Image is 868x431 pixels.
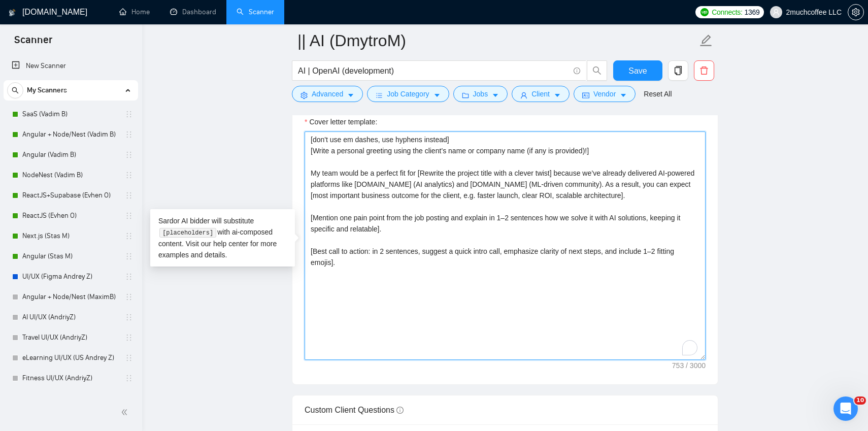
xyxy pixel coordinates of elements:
span: holder [125,191,133,200]
li: New Scanner [4,56,138,76]
span: Scanner [6,32,60,54]
span: holder [125,354,133,362]
span: holder [125,171,133,179]
span: holder [125,252,133,260]
button: settingAdvancedcaret-down [292,86,363,102]
a: Next.js (Stas M) [22,226,119,246]
a: setting [848,8,864,16]
button: delete [694,60,714,81]
button: userClientcaret-down [512,86,570,102]
a: Angular (Vadim B) [22,145,119,165]
code: [placeholders] [159,228,216,238]
a: searchScanner [237,8,274,16]
a: Angular (Maksym B) [22,388,119,409]
input: Search Freelance Jobs... [298,64,569,77]
button: barsJob Categorycaret-down [367,86,449,102]
span: caret-down [554,91,561,99]
a: New Scanner [12,56,130,76]
a: ReactJS+Supabase (Evhen O) [22,185,119,206]
a: Reset All [644,88,672,100]
a: UI/UX (Figma Andrey Z) [22,267,119,287]
a: homeHome [119,8,150,16]
button: search [7,82,23,98]
span: bars [376,91,383,99]
textarea: To enrich screen reader interactions, please activate Accessibility in Grammarly extension settings [305,131,706,360]
span: holder [125,313,133,321]
span: info-circle [396,407,404,414]
span: holder [125,110,133,118]
span: holder [125,151,133,159]
a: dashboardDashboard [170,8,216,16]
span: holder [125,273,133,281]
span: Advanced [312,88,343,100]
a: ReactJS (Evhen O) [22,206,119,226]
span: setting [848,8,863,16]
span: caret-down [433,91,441,99]
span: Custom Client Questions [305,406,404,414]
span: setting [301,91,308,99]
img: logo [9,5,16,21]
span: holder [125,212,133,220]
a: AI UI/UX (AndriyZ) [22,307,119,327]
span: Jobs [473,88,488,100]
span: info-circle [574,68,580,74]
span: Connects: [712,7,742,18]
span: My Scanners [27,80,67,101]
span: holder [125,232,133,240]
span: idcard [582,91,589,99]
span: search [8,87,23,94]
a: Travel UI/UX (AndriyZ) [22,327,119,348]
a: Angular + Node/Nest (Vadim B) [22,124,119,145]
span: caret-down [620,91,627,99]
span: Save [628,64,647,77]
span: Vendor [593,88,616,100]
img: upwork-logo.png [700,8,709,16]
a: NodeNest (Vadim B) [22,165,119,185]
button: search [587,60,607,81]
span: search [587,66,607,75]
input: Scanner name... [297,28,697,53]
a: Angular + Node/Nest (MaximB) [22,287,119,307]
a: Fitness UI/UX (AndriyZ) [22,368,119,388]
span: folder [462,91,469,99]
button: idcardVendorcaret-down [574,86,636,102]
label: Cover letter template: [305,116,377,127]
a: Angular (Stas M) [22,246,119,267]
span: holder [125,293,133,301]
button: setting [848,4,864,20]
span: holder [125,130,133,139]
span: holder [125,374,133,382]
span: 1369 [745,7,760,18]
span: delete [694,66,714,75]
span: double-left [121,407,131,417]
span: Job Category [387,88,429,100]
button: folderJobscaret-down [453,86,508,102]
span: copy [669,66,688,75]
span: edit [699,34,713,47]
span: 10 [854,396,866,405]
span: holder [125,334,133,342]
a: eLearning UI/UX (US Andrey Z) [22,348,119,368]
div: Sardor AI bidder will substitute with ai-composed content. Visit our for more examples and details. [150,209,295,267]
iframe: Intercom live chat [833,396,858,421]
span: Client [531,88,550,100]
a: help center [213,240,248,248]
span: caret-down [347,91,354,99]
a: SaaS (Vadim B) [22,104,119,124]
span: user [520,91,527,99]
button: copy [668,60,688,81]
span: caret-down [492,91,499,99]
span: user [773,9,780,16]
button: Save [613,60,662,81]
